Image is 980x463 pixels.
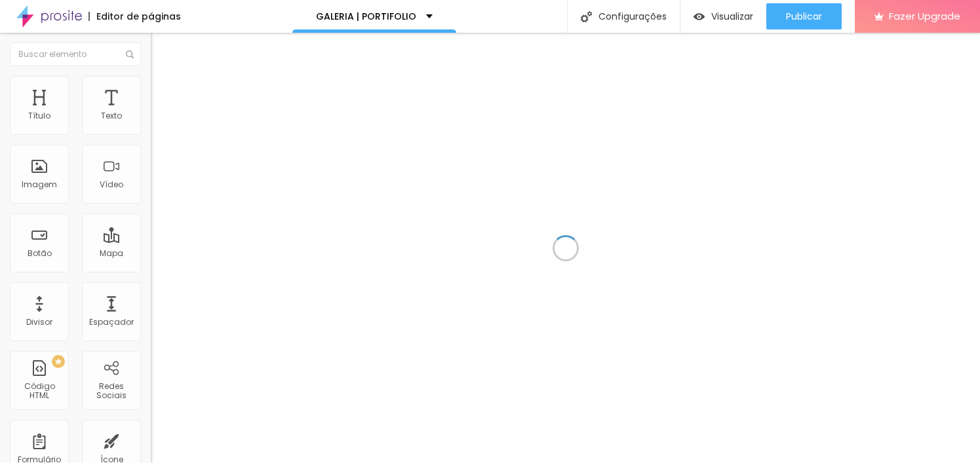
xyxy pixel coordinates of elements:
button: Publicar [766,3,842,29]
div: Editor de páginas [88,12,181,21]
p: GALERIA | PORTIFOLIO [316,12,416,21]
span: Publicar [786,11,822,22]
div: Redes Sociais [85,382,137,401]
img: Icone [581,11,592,22]
div: Botão [28,249,52,258]
div: Espaçador [89,318,134,327]
div: Mapa [100,249,123,258]
span: Visualizar [711,11,753,22]
img: view-1.svg [694,11,705,22]
div: Vídeo [100,180,123,189]
span: Fazer Upgrade [889,10,960,22]
div: Título [28,111,50,120]
button: Visualizar [680,3,766,29]
div: Texto [101,111,122,120]
input: Buscar elemento [10,43,141,66]
div: Divisor [26,318,52,327]
div: Código HTML [13,382,65,401]
img: Icone [126,50,134,58]
div: Imagem [22,180,57,189]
